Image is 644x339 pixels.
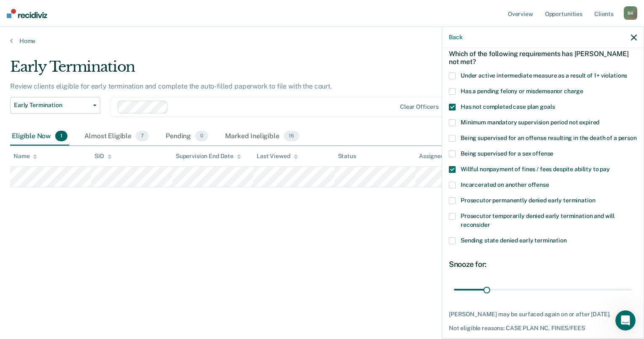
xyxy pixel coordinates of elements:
[338,153,356,160] div: Status
[461,88,583,94] span: Has a pending felony or misdemeanor charge
[449,311,637,318] div: [PERSON_NAME] may be surfaced again on or after [DATE].
[223,127,301,146] div: Marked Ineligible
[461,103,555,110] span: Has not completed case plan goals
[449,260,637,269] div: Snooze for:
[461,213,614,228] span: Prosecutor temporarily denied early termination and will reconsider
[624,6,637,20] div: B K
[164,127,210,146] div: Pending
[13,153,37,160] div: Name
[14,102,90,109] span: Early Termination
[400,103,439,110] div: Clear officers
[461,119,599,126] span: Minimum mandatory supervision period not expired
[10,82,332,90] p: Review clients eligible for early termination and complete the auto-filled paperwork to file with...
[449,43,637,73] div: Which of the following requirements has [PERSON_NAME] not met?
[55,131,67,142] span: 1
[461,72,627,79] span: Under active intermediate measure as a result of 1+ violations
[195,131,208,142] span: 0
[461,166,610,172] span: Willful nonpayment of fines / fees despite ability to pay
[257,153,298,160] div: Last Viewed
[10,58,493,82] div: Early Termination
[284,131,299,142] span: 16
[461,150,553,157] span: Being supervised for a sex offense
[461,181,549,188] span: Incarcerated on another offense
[83,127,150,146] div: Almost Eligible
[461,197,595,204] span: Prosecutor permanently denied early termination
[10,37,634,45] a: Home
[461,135,637,141] span: Being supervised for an offense resulting in the death of a person
[449,325,637,332] div: Not eligible reasons: CASE PLAN NC, FINES/FEES
[615,310,636,331] iframe: Intercom live chat
[176,153,241,160] div: Supervision End Date
[461,237,567,244] span: Sending state denied early termination
[94,153,112,160] div: SID
[136,131,149,142] span: 7
[10,127,69,146] div: Eligible Now
[7,9,47,18] img: Recidiviz
[449,34,462,41] button: Back
[419,153,459,160] div: Assigned to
